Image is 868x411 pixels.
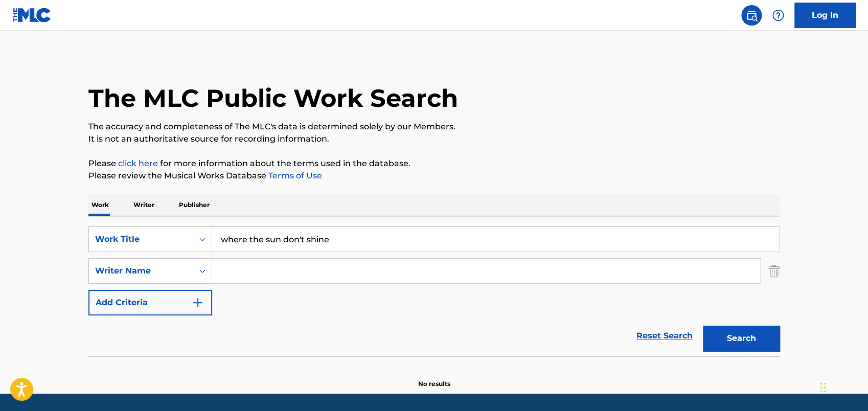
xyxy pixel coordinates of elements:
[794,3,856,28] a: Log In
[88,290,212,315] button: Add Criteria
[88,121,780,133] p: The accuracy and completeness of The MLC's data is determined solely by our Members.
[88,83,458,113] h1: The MLC Public Work Search
[12,8,52,22] img: MLC Logo
[817,362,868,411] iframe: Chat Widget
[176,194,213,216] p: Publisher
[745,9,758,21] img: search
[118,158,158,168] a: click here
[88,194,112,216] p: Work
[95,265,187,277] div: Writer Name
[772,9,784,21] img: help
[266,171,322,180] a: Terms of Use
[820,372,826,403] div: Drag
[88,157,780,170] p: Please for more information about the terms used in the database.
[418,367,450,389] p: No results
[192,296,204,309] img: 9d2ae6d4665cec9f34b9.svg
[88,226,780,356] form: Search Form
[703,326,780,351] button: Search
[768,258,780,284] img: Delete Criterion
[741,5,762,26] a: Public Search
[95,233,187,245] div: Work Title
[130,194,157,216] p: Writer
[88,133,780,145] p: It is not an authoritative source for recording information.
[768,5,788,26] div: Help
[631,325,698,347] a: Reset Search
[88,170,780,182] p: Please review the Musical Works Database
